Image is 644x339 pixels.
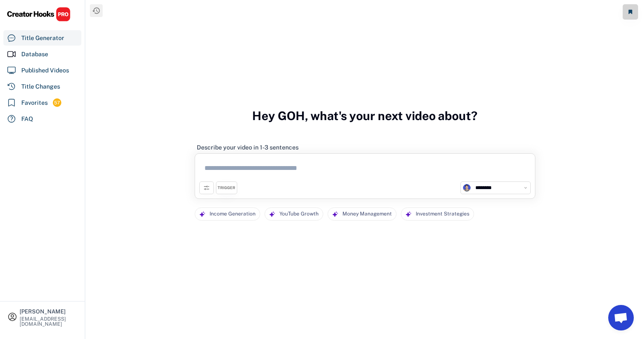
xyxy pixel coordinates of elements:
img: CHPRO%20Logo.svg [7,7,71,22]
div: Money Management [342,208,392,220]
div: Title Generator [21,34,64,43]
div: 57 [53,99,61,106]
img: channels4_profile.jpg [463,184,471,192]
div: Database [21,50,48,59]
div: Describe your video in 1-3 sentences [197,144,299,151]
div: Investment Strategies [416,208,469,220]
div: Title Changes [21,82,60,91]
div: [EMAIL_ADDRESS][DOMAIN_NAME] [20,316,78,327]
h3: Hey GOH, what's your next video about? [252,100,477,132]
div: Published Videos [21,66,69,75]
div: TRIGGER [218,185,235,191]
div: YouTube Growth [279,208,319,220]
div: [PERSON_NAME] [20,309,78,314]
div: FAQ [21,115,33,124]
a: Open chat [608,305,634,330]
div: Income Generation [210,208,256,220]
div: Favorites [21,98,48,107]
